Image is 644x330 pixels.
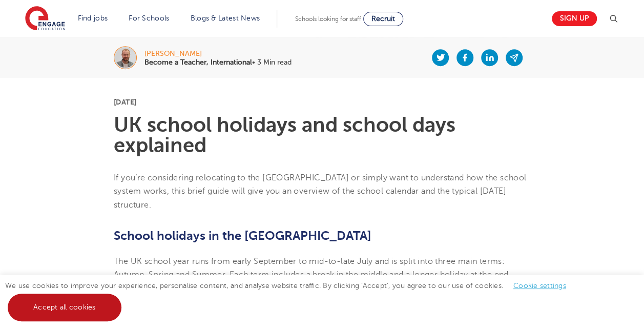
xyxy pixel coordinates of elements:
[295,15,361,23] span: Schools looking for staff
[78,14,108,22] a: Find jobs
[552,11,597,26] a: Sign up
[144,50,292,57] div: [PERSON_NAME]
[513,282,566,290] a: Cookie settings
[363,12,403,26] a: Recruit
[114,229,371,243] b: School holidays in the [GEOGRAPHIC_DATA]
[5,282,576,311] span: We use cookies to improve your experience, personalise content, and analyse website traffic. By c...
[114,257,505,279] span: The UK school year runs from early September to mid-to-late July and is split into three main ter...
[129,14,169,22] a: For Schools
[8,294,121,321] a: Accept all cookies
[191,14,260,22] a: Blogs & Latest News
[114,98,530,106] p: [DATE]
[114,270,529,306] span: Each term includes a break in the middle and a longer holiday at the end. While dates can vary sl...
[144,59,292,66] p: • 3 Min read
[25,6,65,32] img: Engage Education
[114,115,530,156] h1: UK school holidays and school days explained
[114,173,526,210] span: If you’re considering relocating to the [GEOGRAPHIC_DATA] or simply want to understand how the sc...
[144,58,252,66] b: Become a Teacher, International
[371,15,395,23] span: Recruit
